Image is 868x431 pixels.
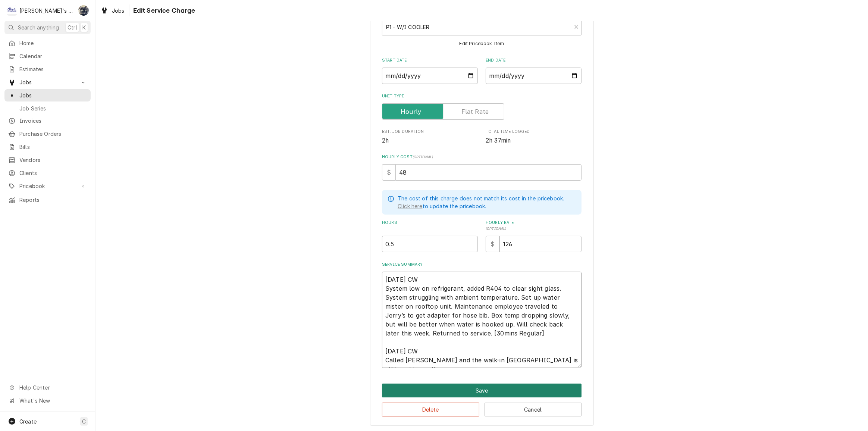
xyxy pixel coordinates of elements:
[4,76,91,88] a: Go to Jobs
[4,37,91,49] a: Home
[19,156,87,164] span: Vendors
[382,154,582,181] div: Hourly Cost
[4,102,91,115] a: Job Series
[382,220,478,232] label: Hours
[382,93,582,120] div: Unit Type
[112,7,125,15] span: Jobs
[4,194,91,206] a: Reports
[7,5,17,16] div: Clay's Refrigeration's Avatar
[19,52,87,60] span: Calendar
[19,39,87,47] span: Home
[68,24,77,31] span: Ctrl
[486,137,511,144] span: 2h 37min
[19,384,86,391] span: Help Center
[82,24,86,31] span: K
[413,155,433,159] span: ( optional )
[19,418,37,425] span: Create
[4,21,91,34] button: Search anythingCtrlK
[382,220,478,252] div: [object Object]
[382,129,478,145] div: Est. Job Duration
[131,6,195,16] span: Edit Service Charge
[19,397,86,405] span: What's New
[78,5,89,16] div: Sarah Bendele's Avatar
[19,7,74,15] div: [PERSON_NAME]'s Refrigeration
[382,397,582,416] div: Button Group Row
[398,202,423,210] a: Click here
[98,4,128,17] a: Jobs
[486,227,507,231] span: ( optional )
[485,403,582,416] button: Cancel
[4,89,91,101] a: Jobs
[382,136,478,145] span: Est. Job Duration
[382,262,582,268] label: Service Summary
[382,384,582,397] button: Save
[382,403,479,416] button: Delete
[4,381,91,394] a: Go to Help Center
[382,57,478,63] label: Start Date
[382,164,396,181] div: $
[4,115,91,127] a: Invoices
[486,236,499,252] div: $
[19,169,87,177] span: Clients
[19,143,87,151] span: Bills
[4,154,91,166] a: Vendors
[382,57,478,84] div: Start Date
[382,93,582,99] label: Unit Type
[382,272,582,368] textarea: [DATE] CW System low on refrigerant, added R404 to clear sight glass. System struggling with ambi...
[382,384,582,397] div: Button Group Row
[486,220,582,252] div: [object Object]
[486,220,582,232] label: Hourly Rate
[82,418,86,425] span: C
[382,137,389,144] span: 2h
[486,68,582,84] input: yyyy-mm-dd
[4,141,91,153] a: Bills
[486,57,582,84] div: End Date
[78,5,89,16] div: SB
[19,130,87,138] span: Purchase Orders
[486,129,582,135] span: Total Time Logged
[19,196,87,204] span: Reports
[19,117,87,125] span: Invoices
[486,136,582,145] span: Total Time Logged
[382,262,582,368] div: Service Summary
[4,167,91,179] a: Clients
[382,68,478,84] input: yyyy-mm-dd
[382,154,582,160] label: Hourly Cost
[19,104,87,112] span: Job Series
[458,39,505,49] button: Edit Pricebook Item
[382,11,582,48] div: Short Description
[382,129,478,135] span: Est. Job Duration
[4,180,91,192] a: Go to Pricebook
[398,194,564,202] p: The cost of this charge does not match its cost in the pricebook.
[486,129,582,145] div: Total Time Logged
[19,78,76,86] span: Jobs
[382,384,582,416] div: Button Group
[486,57,582,63] label: End Date
[19,91,87,99] span: Jobs
[19,65,87,73] span: Estimates
[4,128,91,140] a: Purchase Orders
[7,5,17,16] div: C
[4,394,91,407] a: Go to What's New
[18,24,59,31] span: Search anything
[398,203,486,209] span: to update the pricebook.
[19,182,76,190] span: Pricebook
[4,63,91,75] a: Estimates
[4,50,91,62] a: Calendar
